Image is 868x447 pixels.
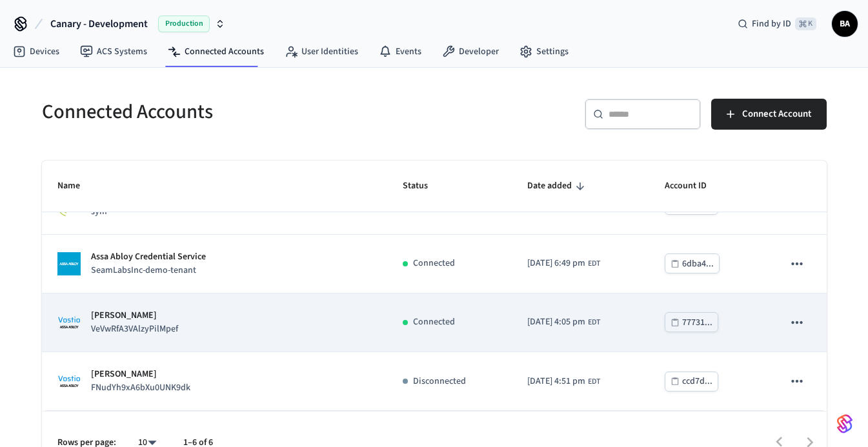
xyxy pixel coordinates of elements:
[91,309,178,323] p: [PERSON_NAME]
[665,372,718,392] button: ccd7d...
[527,375,600,388] div: America/New_York
[727,12,827,35] div: Find by ID⌘ K
[413,257,455,270] p: Connected
[795,17,816,30] span: ⌘ K
[527,257,600,270] div: America/New_York
[527,375,585,388] span: [DATE] 4:51 pm
[665,253,720,273] button: 6dba4...
[432,40,509,63] a: Developer
[403,176,445,196] span: Status
[742,106,811,123] span: Connect Account
[91,264,206,277] p: SeamLabsInc-demo-tenant
[274,40,368,63] a: User Identities
[682,315,712,331] div: 77731...
[588,258,600,270] span: EDT
[413,375,466,388] p: Disconnected
[57,311,81,334] img: ASSA ABLOY Vostio
[832,11,858,37] button: BA
[682,256,714,272] div: 6dba4...
[57,176,97,196] span: Name
[91,368,190,381] p: [PERSON_NAME]
[157,40,274,63] a: Connected Accounts
[588,317,600,328] span: EDT
[42,99,427,125] h5: Connected Accounts
[368,40,432,63] a: Events
[527,176,589,196] span: Date added
[50,16,148,32] span: Canary - Development
[413,315,455,329] p: Connected
[665,312,718,332] button: 77731...
[752,17,791,30] span: Find by ID
[3,40,70,63] a: Devices
[588,376,600,388] span: EDT
[57,370,81,393] img: ASSA ABLOY Vostio
[42,6,827,411] table: sticky table
[527,315,600,329] div: America/New_York
[91,323,178,336] p: VeVwRfA3VAlzyPilMpef
[57,252,81,275] img: ASSA ABLOY Credential Service
[665,176,723,196] span: Account ID
[509,40,579,63] a: Settings
[527,257,585,270] span: [DATE] 6:49 pm
[711,99,827,130] button: Connect Account
[91,381,190,395] p: FNudYh9xA6bXu0UNK9dk
[837,413,853,434] img: SeamLogoGradient.69752ec5.svg
[527,315,585,329] span: [DATE] 4:05 pm
[91,250,206,264] p: Assa Abloy Credential Service
[833,12,856,35] span: BA
[70,40,157,63] a: ACS Systems
[682,373,712,390] div: ccd7d...
[158,15,210,32] span: Production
